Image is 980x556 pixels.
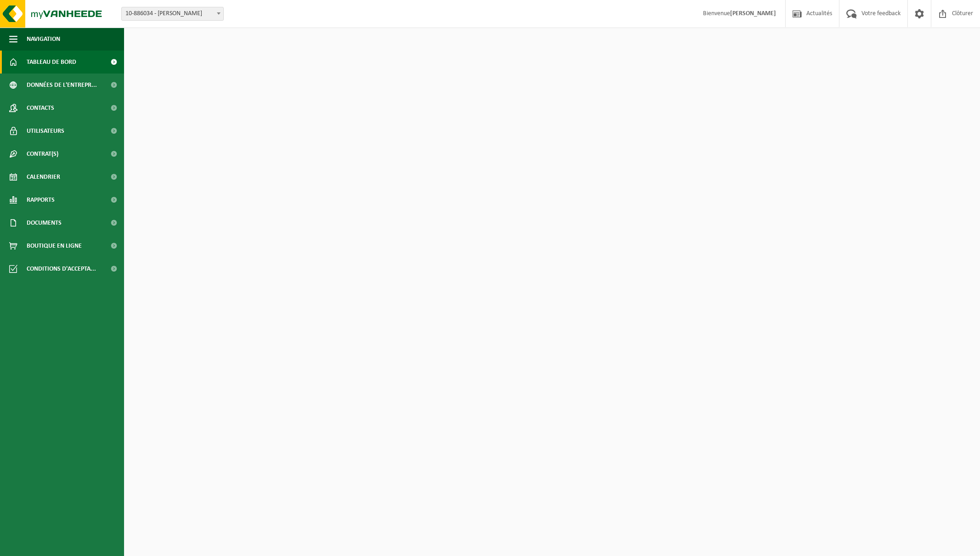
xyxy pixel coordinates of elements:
span: 10-886034 - ROSIER - MOUSTIER [121,7,224,21]
span: Navigation [27,28,60,51]
span: Documents [27,211,62,234]
strong: [PERSON_NAME] [730,10,776,17]
span: Rapports [27,188,55,211]
span: Utilisateurs [27,119,64,142]
span: Contacts [27,96,54,119]
span: Données de l'entrepr... [27,74,97,96]
span: 10-886034 - ROSIER - MOUSTIER [122,7,223,20]
span: Contrat(s) [27,142,58,165]
span: Conditions d'accepta... [27,257,96,280]
span: Boutique en ligne [27,234,82,257]
span: Tableau de bord [27,51,76,74]
span: Calendrier [27,165,60,188]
